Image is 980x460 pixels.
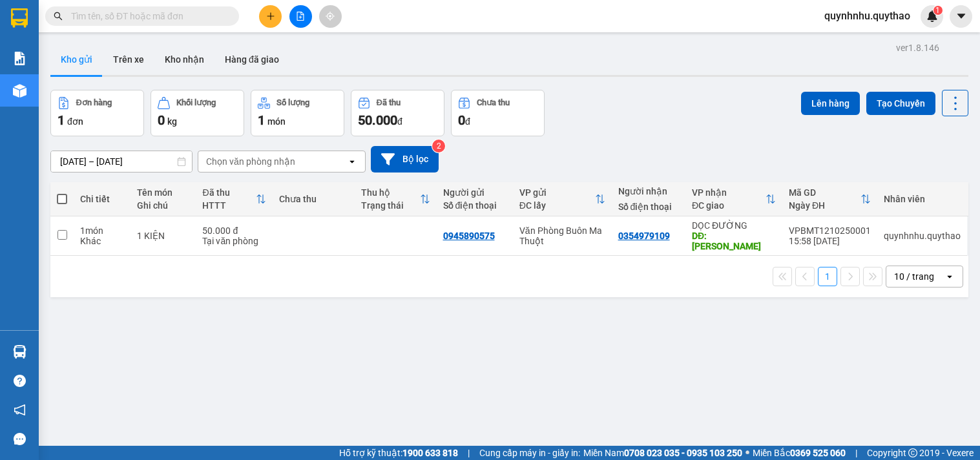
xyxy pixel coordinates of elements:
div: Ghi chú [137,200,189,211]
span: đ [465,116,470,127]
div: Khối lượng [176,98,216,107]
th: Toggle SortBy [513,182,612,216]
th: Toggle SortBy [196,182,272,216]
div: Chưa thu [477,98,510,107]
div: Mã GD [789,187,860,198]
div: Người gửi [443,187,506,198]
input: Tìm tên, số ĐT hoặc mã đơn [71,9,224,23]
span: đơn [67,116,83,127]
div: Tên món [137,187,189,198]
div: ver 1.8.146 [896,41,939,55]
strong: 0369 525 060 [790,448,846,458]
button: file-add [289,5,312,28]
div: Số điện thoại [443,200,506,211]
div: Văn Phòng Buôn Ma Thuột [519,225,605,246]
span: question-circle [14,375,26,387]
button: Đơn hàng1đơn [50,90,144,136]
div: 10 / trang [894,270,934,283]
span: search [54,12,63,21]
strong: 1900 633 818 [402,448,458,458]
div: Trạng thái [361,200,420,211]
svg: open [347,156,357,167]
div: Số điện thoại [618,202,679,212]
div: DĐ: XUÂN LỘC [692,231,776,251]
span: ⚪️ [745,450,749,455]
span: file-add [296,12,305,21]
button: caret-down [950,5,972,28]
button: Tạo Chuyến [866,92,935,115]
th: Toggle SortBy [782,182,877,216]
span: quynhnhu.quythao [814,8,921,24]
sup: 2 [432,140,445,152]
button: Lên hàng [801,92,860,115]
button: Đã thu50.000đ [351,90,444,136]
span: 1 [258,112,265,128]
span: message [14,433,26,445]
div: ĐC giao [692,200,766,211]
div: 1 KIỆN [137,231,189,241]
span: notification [14,404,26,416]
span: aim [326,12,335,21]
svg: open [944,271,955,282]
img: logo-vxr [11,8,28,28]
span: đ [397,116,402,127]
span: copyright [908,448,917,457]
span: 1 [57,112,65,128]
div: Chưa thu [279,194,348,204]
div: Thu hộ [361,187,420,198]
button: Hàng đã giao [214,44,289,75]
div: VPBMT1210250001 [789,225,871,236]
button: Kho gửi [50,44,103,75]
span: món [267,116,286,127]
div: 50.000 đ [202,225,266,236]
button: Khối lượng0kg [151,90,244,136]
div: DỌC ĐƯỜNG [692,220,776,231]
div: Tại văn phòng [202,236,266,246]
span: | [855,446,857,460]
input: Select a date range. [51,151,192,172]
div: Nhân viên [884,194,961,204]
div: Chi tiết [80,194,124,204]
span: Miền Nam [583,446,742,460]
button: Bộ lọc [371,146,439,172]
div: VP nhận [692,187,766,198]
sup: 1 [933,6,943,15]
div: VP gửi [519,187,595,198]
span: 50.000 [358,112,397,128]
div: 1 món [80,225,124,236]
span: Cung cấp máy in - giấy in: [479,446,580,460]
span: | [468,446,470,460]
div: Ngày ĐH [789,200,860,211]
div: 0945890575 [443,231,495,241]
div: Đã thu [202,187,255,198]
div: Số lượng [276,98,309,107]
div: ĐC lấy [519,200,595,211]
th: Toggle SortBy [355,182,437,216]
span: plus [266,12,275,21]
button: 1 [818,267,837,286]
span: caret-down [955,10,967,22]
img: warehouse-icon [13,345,26,359]
button: Trên xe [103,44,154,75]
span: 1 [935,6,940,15]
button: Kho nhận [154,44,214,75]
span: Hỗ trợ kỹ thuật: [339,446,458,460]
img: solution-icon [13,52,26,65]
div: Khác [80,236,124,246]
button: plus [259,5,282,28]
div: Người nhận [618,186,679,196]
div: Chọn văn phòng nhận [206,155,295,168]
span: 0 [458,112,465,128]
img: icon-new-feature [926,10,938,22]
button: Chưa thu0đ [451,90,545,136]
span: Miền Bắc [753,446,846,460]
div: 15:58 [DATE] [789,236,871,246]
span: kg [167,116,177,127]
strong: 0708 023 035 - 0935 103 250 [624,448,742,458]
div: Đã thu [377,98,401,107]
span: 0 [158,112,165,128]
div: HTTT [202,200,255,211]
div: 0354979109 [618,231,670,241]
img: warehouse-icon [13,84,26,98]
div: quynhnhu.quythao [884,231,961,241]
